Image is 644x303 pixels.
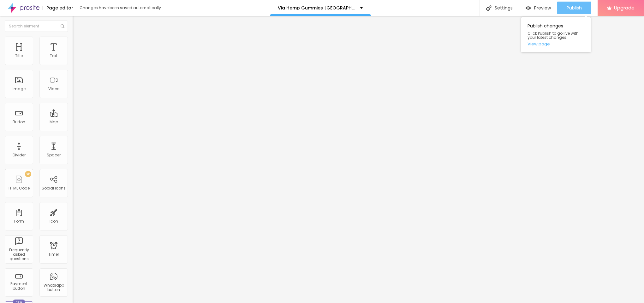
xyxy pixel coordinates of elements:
div: Timer [48,252,59,257]
input: Search element [5,20,68,32]
div: Icon [50,219,58,224]
div: Title [15,54,23,58]
div: Button [13,120,25,124]
img: view-1.svg [526,5,531,11]
span: Click Publish to go live with your latest changes. [528,31,584,39]
div: Social Icons [42,186,66,190]
button: Preview [519,2,557,14]
div: Image [13,87,26,91]
div: Text [50,54,57,58]
p: Via Hemp Gummies [GEOGRAPHIC_DATA] [278,6,355,10]
a: View page [528,42,584,46]
div: Video [48,87,59,91]
button: Publish [557,2,591,14]
div: Whatsapp button [41,283,66,292]
div: Changes have been saved automatically [80,6,161,10]
div: Frequently asked questions [6,248,31,261]
div: Payment button [6,282,31,291]
div: Page editor [43,6,73,10]
img: Icone [486,5,492,11]
span: Preview [534,5,551,10]
div: Map [50,120,58,124]
div: Publish changes [521,17,591,52]
span: Upgrade [614,5,635,10]
iframe: Editor [73,16,644,303]
div: Divider [13,153,26,157]
div: HTML Code [9,186,30,190]
img: Icone [61,24,64,28]
span: Publish [567,5,582,10]
div: Spacer [47,153,61,157]
div: Form [14,219,24,224]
